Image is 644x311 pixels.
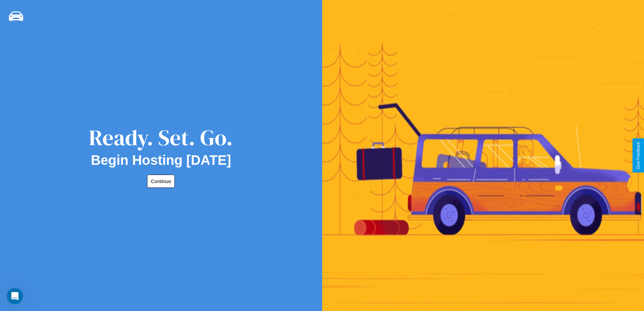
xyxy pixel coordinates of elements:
h2: Begin Hosting [DATE] [91,153,231,168]
iframe: Intercom live chat [7,288,23,304]
div: Give Feedback [636,142,641,169]
div: Ready. Set. Go. [89,123,233,153]
button: Continue [147,175,175,188]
